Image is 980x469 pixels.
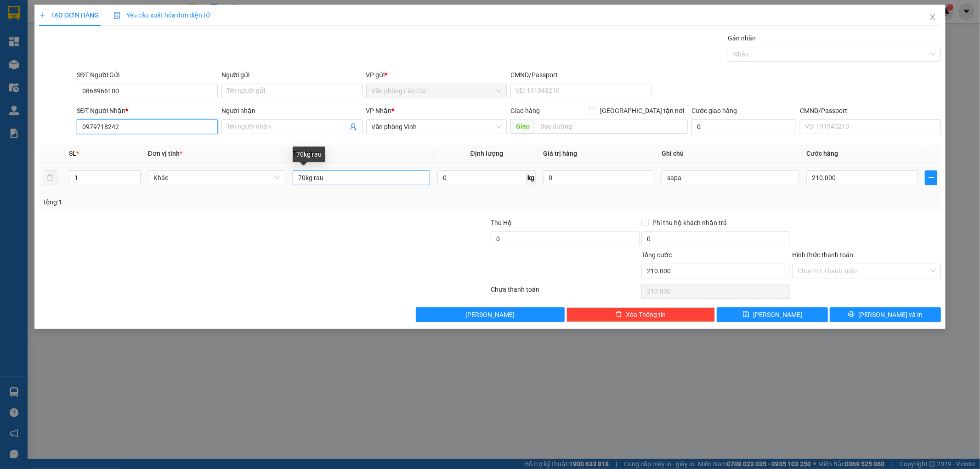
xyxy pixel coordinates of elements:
span: Tổng cước [641,251,672,259]
span: plus [925,174,937,181]
span: [GEOGRAPHIC_DATA] tận nơi [596,106,688,116]
span: Cước hàng [806,150,838,157]
label: Cước giao hàng [691,107,737,114]
div: SĐT Người Gửi [77,70,218,80]
span: VP Nhận [366,107,392,114]
button: [PERSON_NAME] [416,307,565,322]
span: plus [39,12,45,18]
span: delete [616,311,622,318]
div: CMND/Passport [510,70,651,80]
button: save[PERSON_NAME] [717,307,828,322]
span: Đơn vị tính [148,150,182,157]
span: [PERSON_NAME] và In [858,310,923,320]
span: Phí thu hộ khách nhận trả [649,218,731,228]
div: SĐT Người Nhận [77,106,218,116]
span: kg [527,170,536,185]
span: save [743,311,749,318]
span: SL [69,150,76,157]
div: Chưa thanh toán [490,284,641,300]
th: Ghi chú [658,145,803,163]
span: Xóa Thông tin [626,310,666,320]
span: Giá trị hàng [543,150,577,157]
span: TẠO ĐƠN HÀNG [39,11,99,19]
label: Hình thức thanh toán [792,251,853,259]
label: Gán nhãn [728,34,756,42]
button: delete [43,170,57,185]
div: VP gửi [366,70,507,80]
button: printer[PERSON_NAME] và In [830,307,941,322]
span: Văn phòng Vinh [372,120,502,134]
span: [PERSON_NAME] [753,310,802,320]
span: Định lượng [470,150,503,157]
span: Yêu cầu xuất hóa đơn điện tử [113,11,210,19]
button: deleteXóa Thông tin [566,307,715,322]
span: Khác [153,171,280,185]
span: [PERSON_NAME] [465,310,515,320]
span: Giao hàng [510,107,540,114]
button: Close [920,5,946,30]
span: Thu Hộ [491,219,512,226]
div: Người gửi [221,70,363,80]
input: Cước giao hàng [691,119,796,134]
input: Ghi Chú [662,170,799,185]
input: VD: Bàn, Ghế [293,170,430,185]
span: printer [848,311,855,318]
div: Tổng: 1 [43,197,378,207]
div: CMND/Passport [800,106,941,116]
div: 70kg rau [293,147,325,162]
span: Văn phòng Lào Cai [372,84,502,98]
input: 0 [543,170,654,185]
span: Giao [510,119,535,134]
input: Dọc đường [535,119,688,134]
button: plus [925,170,937,185]
span: close [929,13,936,21]
div: Người nhận [221,106,363,116]
img: icon [113,12,121,19]
span: user-add [350,123,357,130]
